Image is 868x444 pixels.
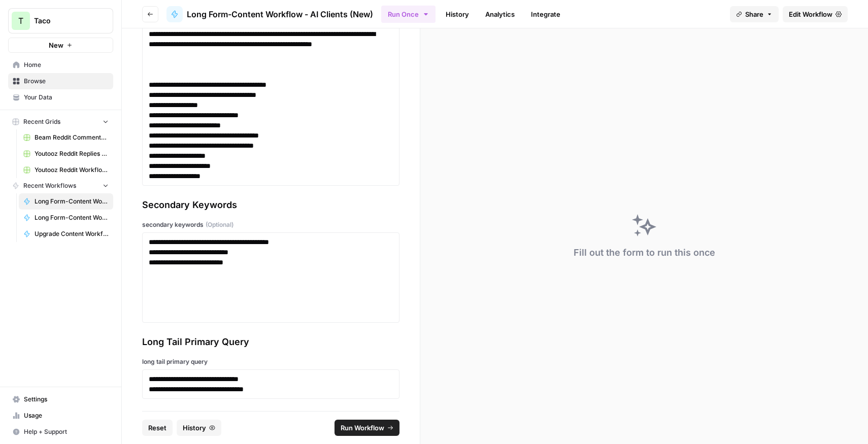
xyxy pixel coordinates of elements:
[8,424,113,440] button: Help + Support
[35,197,109,206] span: Long Form-Content Workflow - AI Clients (New)
[525,6,566,22] a: Integrate
[35,229,109,238] span: Upgrade Content Workflow - Nurx
[574,246,715,260] div: Fill out the form to run this once
[142,198,399,212] div: Secondary Keywords
[148,423,166,433] span: Reset
[142,357,399,366] label: long tail primary query
[8,38,113,53] button: New
[8,178,113,193] button: Recent Workflows
[142,220,399,229] label: secondary keywords
[35,133,109,142] span: Beam Reddit Comments Workflow Grid
[206,220,233,229] span: (Optional)
[8,407,113,424] a: Usage
[8,391,113,407] a: Settings
[23,117,60,126] span: Recent Grids
[19,210,113,226] a: Long Form-Content Workflow - All Clients (New)
[24,93,109,102] span: Your Data
[177,420,221,436] button: History
[23,181,76,190] span: Recent Workflows
[49,40,63,50] span: New
[19,146,113,162] a: Youtooz Reddit Replies Workflow Grid
[479,6,521,22] a: Analytics
[24,77,109,86] span: Browse
[789,9,832,19] span: Edit Workflow
[24,411,109,420] span: Usage
[18,15,23,27] span: T
[19,162,113,178] a: Youtooz Reddit Workflow Grid
[8,73,113,89] a: Browse
[381,6,436,23] button: Run Once
[142,335,399,349] div: Long Tail Primary Query
[19,193,113,210] a: Long Form-Content Workflow - AI Clients (New)
[24,427,109,436] span: Help + Support
[35,213,109,222] span: Long Form-Content Workflow - All Clients (New)
[8,57,113,73] a: Home
[166,6,373,22] a: Long Form-Content Workflow - AI Clients (New)
[440,6,475,22] a: History
[34,16,95,26] span: Taco
[24,60,109,70] span: Home
[335,420,399,436] button: Run Workflow
[8,114,113,129] button: Recent Grids
[8,89,113,106] a: Your Data
[783,6,848,22] a: Edit Workflow
[745,9,763,19] span: Share
[19,129,113,146] a: Beam Reddit Comments Workflow Grid
[142,420,173,436] button: Reset
[35,165,109,175] span: Youtooz Reddit Workflow Grid
[24,395,109,404] span: Settings
[183,423,206,433] span: History
[730,6,779,22] button: Share
[187,8,373,20] span: Long Form-Content Workflow - AI Clients (New)
[35,149,109,158] span: Youtooz Reddit Replies Workflow Grid
[19,226,113,242] a: Upgrade Content Workflow - Nurx
[8,8,113,33] button: Workspace: Taco
[341,423,384,433] span: Run Workflow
